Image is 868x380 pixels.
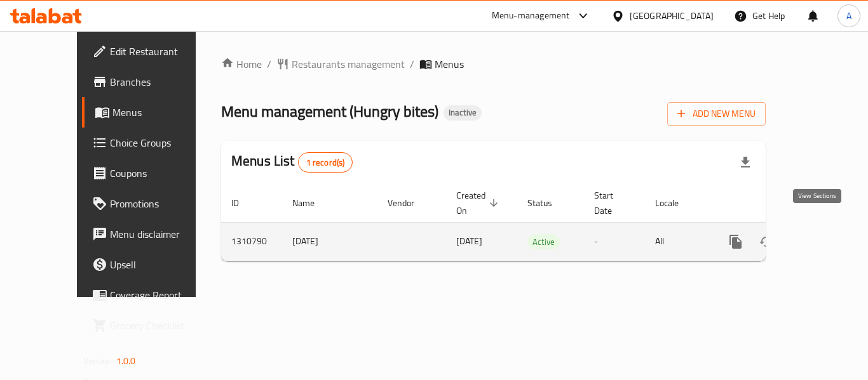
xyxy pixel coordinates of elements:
[110,135,212,150] span: Choice Groups
[231,195,255,211] span: ID
[730,147,761,178] div: Export file
[110,226,212,242] span: Menu disclaimer
[388,195,431,211] span: Vendor
[110,318,212,333] span: Grocery Checklist
[456,233,482,249] span: [DATE]
[721,226,751,257] button: more
[444,107,482,118] span: Inactive
[298,152,353,173] div: Total records count
[82,280,222,310] a: Coverage Report
[267,56,271,72] li: /
[594,188,630,218] span: Start Date
[82,158,222,188] a: Coupons
[492,8,570,23] div: Menu-management
[110,196,212,211] span: Promotions
[710,184,853,223] th: Actions
[299,157,353,169] span: 1 record(s)
[82,36,222,67] a: Edit Restaurant
[82,188,222,219] a: Promotions
[276,56,405,72] a: Restaurants management
[221,97,438,126] span: Menu management ( Hungry bites )
[82,310,222,341] a: Grocery Checklist
[645,222,710,261] td: All
[444,105,482,121] div: Inactive
[527,235,560,249] span: Active
[435,56,464,72] span: Menus
[110,257,212,272] span: Upsell
[82,249,222,280] a: Upsell
[110,166,212,181] span: Coupons
[630,9,714,23] div: [GEOGRAPHIC_DATA]
[667,102,766,126] button: Add New Menu
[82,67,222,97] a: Branches
[110,287,212,303] span: Coverage Report
[584,222,645,261] td: -
[82,97,222,128] a: Menus
[846,9,851,23] span: A
[221,184,853,261] table: enhanced table
[677,106,756,122] span: Add New Menu
[231,152,353,173] h2: Menus List
[282,222,377,261] td: [DATE]
[655,195,695,211] span: Locale
[410,56,414,72] li: /
[82,219,222,249] a: Menu disclaimer
[82,128,222,158] a: Choice Groups
[221,56,766,72] nav: breadcrumb
[110,44,212,59] span: Edit Restaurant
[116,353,136,369] span: 1.0.0
[456,188,502,218] span: Created On
[112,105,212,120] span: Menus
[110,74,212,89] span: Branches
[292,56,405,72] span: Restaurants management
[221,222,282,261] td: 1310790
[527,195,569,211] span: Status
[292,195,331,211] span: Name
[221,56,262,72] a: Home
[751,226,782,257] button: Change Status
[83,353,114,369] span: Version:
